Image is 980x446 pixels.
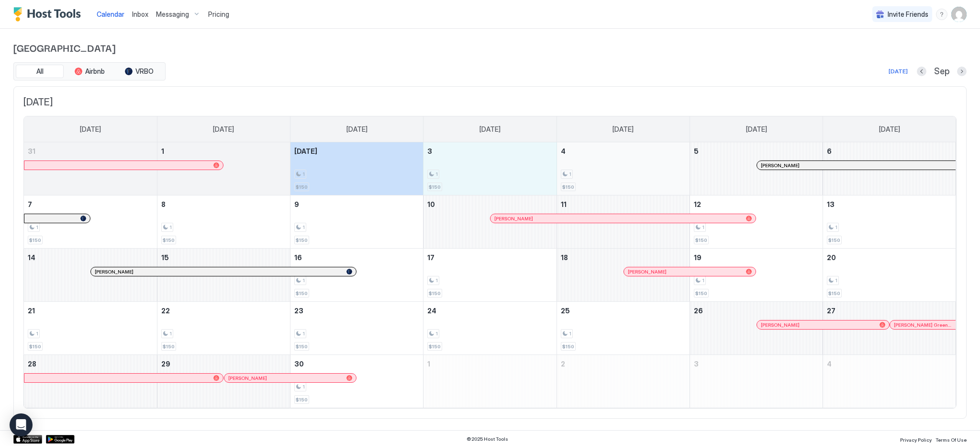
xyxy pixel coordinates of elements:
[115,65,163,78] button: VRBO
[694,147,699,155] span: 5
[423,302,556,320] a: September 24, 2025
[294,253,302,262] span: 16
[835,277,837,284] span: 1
[13,435,42,444] a: App Store
[702,224,704,230] span: 1
[467,436,508,442] span: © 2025 Host Tools
[828,237,840,243] span: $150
[695,237,707,243] span: $150
[561,253,568,262] span: 18
[823,302,956,355] td: September 27, 2025
[736,116,777,142] a: Friday
[24,249,157,266] a: September 14, 2025
[690,302,823,320] a: September 26, 2025
[935,434,967,444] a: Terms Of Use
[16,65,64,78] button: All
[296,397,308,403] span: $150
[557,195,690,249] td: September 11, 2025
[823,142,956,160] a: September 6, 2025
[557,355,690,408] td: October 2, 2025
[157,142,290,195] td: September 1, 2025
[427,200,435,208] span: 10
[302,384,305,390] span: 1
[213,125,234,134] span: [DATE]
[290,142,423,195] td: September 2, 2025
[302,331,305,337] span: 1
[157,302,290,320] a: September 22, 2025
[95,269,134,275] span: [PERSON_NAME]
[423,355,556,373] a: October 1, 2025
[294,360,304,368] span: 30
[97,9,124,19] a: Calendar
[761,162,800,169] span: [PERSON_NAME]
[827,360,832,368] span: 4
[169,331,172,337] span: 1
[157,355,290,373] a: September 29, 2025
[479,125,501,134] span: [DATE]
[29,343,41,350] span: $150
[557,355,690,373] a: October 2, 2025
[470,116,510,142] a: Wednesday
[823,302,956,320] a: September 27, 2025
[823,355,956,408] td: October 4, 2025
[557,249,690,302] td: September 18, 2025
[24,302,157,355] td: September 21, 2025
[869,116,910,142] a: Saturday
[24,195,157,249] td: September 7, 2025
[13,40,967,55] span: [GEOGRAPHIC_DATA]
[702,277,704,284] span: 1
[690,195,823,249] td: September 12, 2025
[290,195,423,249] td: September 9, 2025
[296,290,308,297] span: $150
[28,253,35,262] span: 14
[827,253,836,262] span: 20
[746,125,767,134] span: [DATE]
[690,142,823,195] td: September 5, 2025
[761,322,885,328] div: [PERSON_NAME]
[935,437,967,443] span: Terms Of Use
[97,10,124,18] span: Calendar
[161,200,166,208] span: 8
[823,195,956,249] td: September 13, 2025
[435,277,438,284] span: 1
[296,184,308,190] span: $150
[429,290,441,297] span: $150
[761,162,952,169] div: [PERSON_NAME]
[36,224,38,230] span: 1
[694,307,703,315] span: 26
[24,142,157,195] td: August 31, 2025
[28,307,35,315] span: 21
[228,375,353,381] div: [PERSON_NAME]
[561,147,566,155] span: 4
[887,66,909,77] button: [DATE]
[85,67,105,76] span: Airbnb
[562,184,574,190] span: $150
[879,125,900,134] span: [DATE]
[957,67,967,76] button: Next month
[612,125,634,134] span: [DATE]
[835,224,837,230] span: 1
[161,147,164,155] span: 1
[36,67,44,76] span: All
[427,360,430,368] span: 1
[169,224,172,230] span: 1
[46,435,75,444] a: Google Play Store
[429,184,441,190] span: $150
[690,355,823,373] a: October 3, 2025
[823,142,956,195] td: September 6, 2025
[562,343,574,350] span: $150
[561,307,570,315] span: 25
[28,200,32,208] span: 7
[423,302,557,355] td: September 24, 2025
[163,343,175,350] span: $150
[690,195,823,213] a: September 12, 2025
[228,375,267,381] span: [PERSON_NAME]
[156,10,189,19] span: Messaging
[690,302,823,355] td: September 26, 2025
[423,355,557,408] td: October 1, 2025
[24,355,157,373] a: September 28, 2025
[429,343,441,350] span: $150
[561,360,565,368] span: 2
[690,249,823,302] td: September 19, 2025
[823,249,956,302] td: September 20, 2025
